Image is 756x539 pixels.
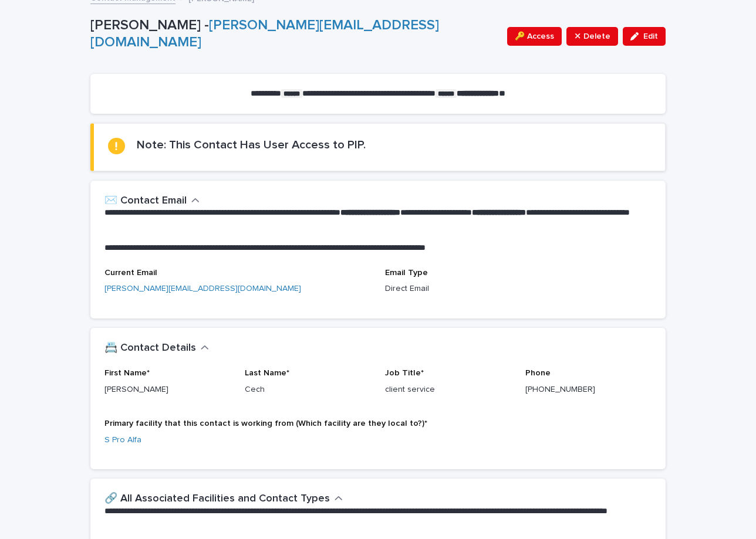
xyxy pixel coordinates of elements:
[104,384,231,396] p: [PERSON_NAME]
[385,269,428,277] span: Email Type
[643,32,658,40] span: Edit
[104,269,157,277] span: Current Email
[104,369,150,377] span: First Name*
[104,195,187,208] h2: ✉️ Contact Email
[104,493,343,506] button: 🔗 All Associated Facilities and Contact Types
[525,385,595,394] a: [PHONE_NUMBER]
[385,369,424,377] span: Job Title*
[90,18,439,49] a: [PERSON_NAME][EMAIL_ADDRESS][DOMAIN_NAME]
[525,369,551,377] span: Phone
[574,30,610,42] span: ⤫ Delete
[137,138,366,152] h2: Note: This Contact Has User Access to PIP.
[104,342,196,355] h2: 📇 Contact Details
[104,284,301,293] a: [PERSON_NAME][EMAIL_ADDRESS][DOMAIN_NAME]
[104,434,141,446] a: S Pro Alfa
[245,384,371,396] p: Cech
[104,419,427,428] span: Primary facility that this contact is working from (Which facility are they local to?)*
[104,493,330,506] h2: 🔗 All Associated Facilities and Contact Types
[104,195,200,208] button: ✉️ Contact Email
[104,342,209,355] button: 📇 Contact Details
[566,27,618,46] button: ⤫ Delete
[515,30,554,42] span: 🔑 Access
[385,384,511,396] p: client service
[245,369,289,377] span: Last Name*
[623,27,666,46] button: Edit
[90,17,498,51] p: [PERSON_NAME] -
[507,27,562,46] button: 🔑 Access
[385,283,652,295] p: Direct Email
